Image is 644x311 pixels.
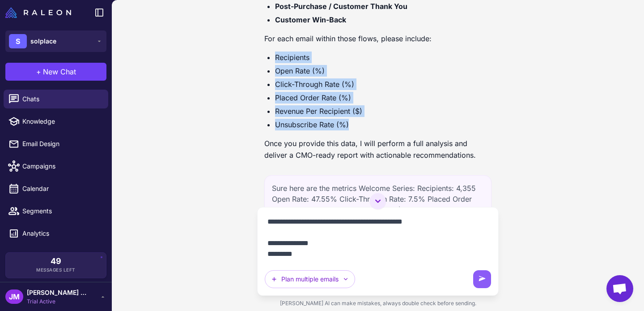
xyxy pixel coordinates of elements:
p: Once you provide this data, I will perform a full analysis and deliver a CMO-ready report with ac... [264,138,491,161]
span: 49 [51,257,61,265]
div: [PERSON_NAME] AI can make mistakes, always double check before sending. [257,296,499,311]
li: Click-Through Rate (%) [275,78,491,90]
button: +New Chat [5,63,106,81]
span: Campaigns [22,161,101,171]
div: JM [5,289,23,304]
a: Integrations [4,246,108,265]
a: Campaigns [4,157,108,176]
img: Raleon Logo [5,7,71,18]
strong: Post-Purchase / Customer Thank You [275,2,407,11]
a: Chats [4,90,108,108]
a: Raleon Logo [5,7,75,18]
li: Open Rate (%) [275,65,491,77]
span: Trial Active [27,298,89,306]
span: Segments [22,206,101,216]
div: Open chat [606,275,633,302]
button: Ssolplace [5,30,106,52]
a: Segments [4,202,108,220]
li: Revenue Per Recipient ($) [275,105,491,117]
span: New Chat [43,66,76,77]
span: Integrations [22,251,101,261]
span: + [36,66,41,77]
li: Unsubscribe Rate (%) [275,119,491,130]
a: Knowledge [4,112,108,131]
a: Analytics [4,224,108,243]
strong: Customer Win-Back [275,15,346,24]
li: Recipients [275,52,491,63]
span: Messages Left [36,267,76,273]
span: solplace [30,36,56,46]
span: Analytics [22,229,101,238]
div: S [9,34,27,48]
p: For each email within those flows, please include: [264,33,491,44]
span: [PERSON_NAME] Claufer [PERSON_NAME] [27,288,89,298]
span: Chats [22,94,101,104]
span: Calendar [22,184,101,194]
div: Sure here are the metrics Welcome Series: Recipients: 4,355 Open Rate: 47.55% Click-Through Rate:... [264,175,491,298]
button: Plan multiple emails [265,270,355,288]
span: Knowledge [22,117,101,126]
span: Email Design [22,139,101,149]
li: Placed Order Rate (%) [275,92,491,104]
a: Calendar [4,179,108,198]
a: Email Design [4,134,108,153]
